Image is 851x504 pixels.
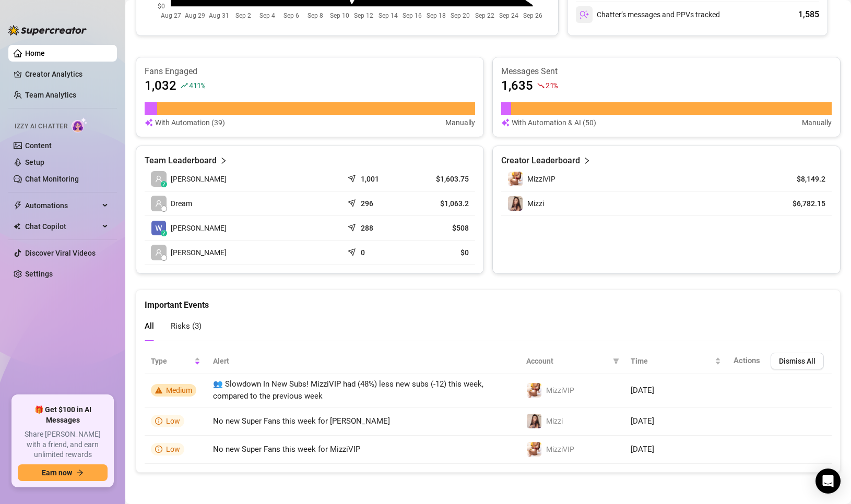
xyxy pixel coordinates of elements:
span: Dismiss All [779,357,815,365]
article: Team Leaderboard [145,154,217,167]
span: send [348,172,358,183]
span: Automations [25,197,99,214]
div: z [161,181,167,187]
a: Home [25,49,45,57]
article: Messages Sent [501,66,832,77]
span: No new Super Fans this week for [PERSON_NAME] [213,416,390,426]
span: All [145,321,154,331]
span: Chat Copilot [25,218,99,235]
span: Account [526,355,609,367]
th: Type [145,349,207,374]
img: MizziVIP [527,442,541,457]
span: filter [613,358,619,364]
span: Izzy AI Chatter [15,122,67,131]
article: 1,001 [361,174,379,184]
article: 288 [361,223,373,233]
img: MizziVIP [527,383,541,398]
span: Medium [166,386,192,394]
span: right [220,154,227,167]
span: 21 % [546,80,558,90]
img: Mizzi [508,196,523,211]
span: arrow-right [76,469,84,476]
article: $0 [415,247,469,258]
article: $508 [415,223,469,233]
span: Mizzi [546,417,563,425]
button: Dismiss All [771,353,824,369]
span: send [348,246,358,256]
article: 296 [361,198,373,209]
a: Creator Analytics [25,66,109,82]
article: With Automation (39) [155,117,225,128]
article: Manually [445,117,475,128]
span: right [583,154,590,167]
span: MizziVIP [546,386,574,394]
span: Type [151,355,192,367]
article: $6,782.15 [778,198,825,209]
button: Earn nowarrow-right [18,464,108,481]
span: Share [PERSON_NAME] with a friend, and earn unlimited rewards [18,429,108,460]
span: 🎁 Get $100 in AI Messages [18,405,108,425]
img: Chat Copilot [14,223,20,230]
img: svg%3e [580,10,589,19]
div: Open Intercom Messenger [815,469,841,494]
span: info-circle [155,446,162,453]
span: rise [181,82,188,89]
article: 0 [361,247,365,258]
span: fall [537,82,545,89]
span: [DATE] [631,416,654,426]
span: Actions [734,356,760,365]
span: info-circle [155,417,162,425]
div: Important Events [145,290,832,311]
article: 1,032 [145,77,176,94]
article: Manually [802,117,832,128]
span: Time [631,355,713,367]
article: With Automation & AI (50) [512,117,596,128]
div: 1,585 [798,8,819,21]
div: z [161,230,167,236]
span: No new Super Fans this week for MizziVIP [213,445,360,454]
article: Creator Leaderboard [501,154,580,167]
span: filter [611,353,621,369]
span: [DATE] [631,386,654,395]
span: send [348,197,358,207]
span: [PERSON_NAME] [171,173,227,185]
article: Fans Engaged [145,66,475,77]
span: user [155,200,162,207]
img: AI Chatter [72,117,88,133]
span: warning [155,387,162,394]
span: thunderbolt [14,201,22,210]
article: $1,603.75 [415,174,469,184]
article: $1,063.2 [415,198,469,209]
span: Earn now [42,469,72,477]
span: Low [166,417,180,425]
a: Setup [25,158,44,166]
span: [PERSON_NAME] [171,247,227,258]
span: Dream [171,198,192,209]
span: MizziVIP [546,445,574,453]
img: logo-BBDzfeDw.svg [8,25,87,35]
span: [PERSON_NAME] [171,222,227,234]
th: Time [624,349,727,374]
th: Alert [207,349,520,374]
img: svg%3e [501,117,510,128]
a: Content [25,141,52,150]
img: Mizzi [527,414,541,428]
span: 411 % [189,80,205,90]
div: Chatter’s messages and PPVs tracked [576,6,720,23]
img: svg%3e [145,117,153,128]
span: Mizzi [527,199,544,208]
article: $8,149.2 [778,174,825,184]
a: Discover Viral Videos [25,249,96,257]
article: 1,635 [501,77,533,94]
a: Team Analytics [25,91,76,99]
span: user [155,175,162,183]
span: MizziVIP [527,175,555,183]
span: 👥 Slowdown In New Subs! MizziVIP had (48%) less new subs (-12) this week, compared to the previou... [213,379,483,401]
span: Low [166,445,180,453]
span: Risks ( 3 ) [171,321,202,331]
span: user [155,249,162,256]
a: Chat Monitoring [25,175,79,183]
span: [DATE] [631,445,654,454]
img: William Daigle [151,221,166,235]
a: Settings [25,270,53,278]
